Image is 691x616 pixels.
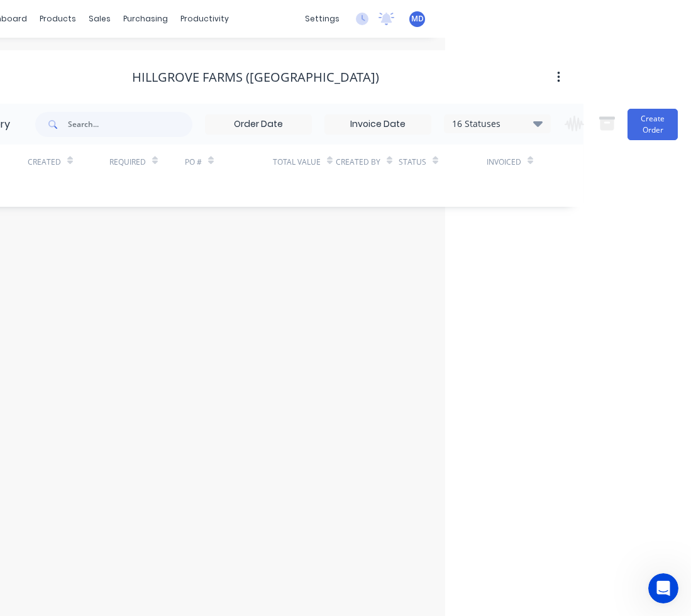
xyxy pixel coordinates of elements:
[336,157,380,168] div: Created By
[648,573,678,603] iframe: Intercom live chat
[299,9,346,28] div: settings
[487,157,521,168] div: Invoiced
[185,157,202,168] div: PO #
[33,9,82,28] div: products
[273,145,336,179] div: Total Value
[487,145,537,179] div: Invoiced
[399,145,487,179] div: Status
[109,145,185,179] div: Required
[82,9,117,28] div: sales
[28,157,61,168] div: Created
[68,112,192,137] input: Search...
[411,13,424,25] span: MD
[185,145,273,179] div: PO #
[336,145,399,179] div: Created By
[117,9,174,28] div: purchasing
[445,117,550,131] div: 16 Statuses
[132,70,379,85] div: HILLGROVE FARMS ([GEOGRAPHIC_DATA])
[174,9,235,28] div: productivity
[28,145,109,179] div: Created
[273,157,321,168] div: Total Value
[627,109,678,140] button: Create Order
[109,157,146,168] div: Required
[206,115,311,134] input: Order Date
[399,157,426,168] div: Status
[325,115,431,134] input: Invoice Date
